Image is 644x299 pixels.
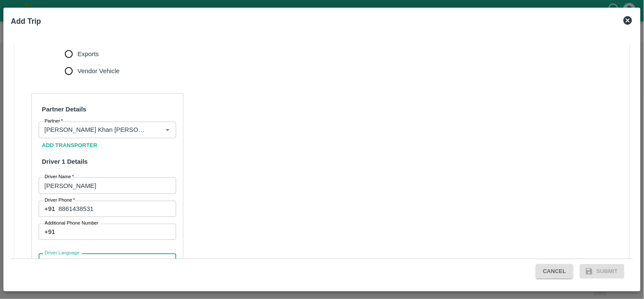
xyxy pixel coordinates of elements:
[45,257,59,267] p: Hindi
[45,118,63,125] label: Partner
[41,124,149,135] input: Select Partner
[45,174,74,180] label: Driver Name
[42,158,88,165] strong: Driver 1 Details
[78,66,120,76] span: Vendor Vehicle
[42,106,87,113] strong: Partner Details
[536,264,573,279] button: Cancel
[45,227,55,236] p: +91
[45,220,98,227] label: Additional Phone Number
[11,17,41,26] b: Add Trip
[162,124,173,135] button: Open
[39,138,101,153] button: Add Transporter
[45,204,55,214] p: +91
[45,250,79,256] label: Driver Language
[45,197,75,204] label: Driver Phone
[78,49,99,59] span: Exports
